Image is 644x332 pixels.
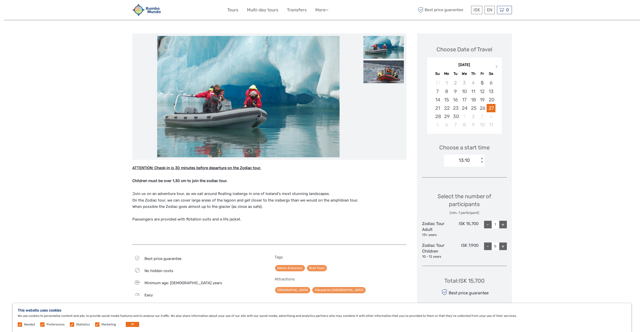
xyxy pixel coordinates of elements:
div: Choose Saturday, September 6th, 2025 [487,79,495,87]
div: Choose Thursday, September 18th, 2025 [469,96,478,104]
div: Tu [451,70,460,77]
h5: Attractions [275,277,406,281]
div: Best price guarantee [440,288,488,297]
button: Open LiveChat chat widget [58,8,64,14]
label: Needed [24,322,35,327]
span: 0 [505,7,510,12]
div: - [484,221,492,228]
span: Best price guarantee [417,6,470,14]
div: ISK 15,700 [450,221,479,237]
a: More [315,6,328,14]
div: Choose Date of Travel [437,46,492,53]
div: 13:10 [459,157,470,164]
div: Choose Saturday, September 20th, 2025 [487,96,495,104]
div: Choose Tuesday, September 9th, 2025 [451,87,460,96]
button: Next Month [493,64,501,72]
div: Mo [442,70,451,77]
img: 739e5174ab984a939e9b1c5e546fb42d_slider_thumbnail.jpg [363,36,404,59]
div: Choose Sunday, September 14th, 2025 [433,96,442,104]
img: 22583a90ae0f43bc9950ba1d03e894c2_slider_thumbnail.jpeg [363,60,404,83]
div: Choose Wednesday, October 8th, 2025 [460,121,469,129]
div: We use cookies to personalise content and ads, to provide social media features and to analyse ou... [13,303,631,332]
div: Choose Thursday, September 11th, 2025 [469,87,478,96]
div: Zodiac Tour Children [422,242,450,259]
div: Choose Tuesday, September 30th, 2025 [451,112,460,121]
div: 13+ years [422,233,450,237]
div: Choose Sunday, September 7th, 2025 [433,87,442,96]
div: Choose Tuesday, September 16th, 2025 [451,96,460,104]
div: Choose Thursday, September 25th, 2025 [469,104,478,112]
div: Select the number of participants [422,192,507,215]
div: Su [433,70,442,77]
span: ISK [473,7,480,12]
div: Fr [478,70,487,77]
img: 739e5174ab984a939e9b1c5e546fb42d_main_slider.jpg [157,36,340,157]
div: Choose Tuesday, October 7th, 2025 [451,121,460,129]
div: - [484,242,492,250]
div: + [499,221,507,228]
div: Choose Friday, September 5th, 2025 [478,79,487,87]
a: Jökulsárlón/[GEOGRAPHIC_DATA] [312,287,366,293]
div: ISK 7,900 [450,242,479,259]
div: Choose Saturday, September 13th, 2025 [487,87,495,96]
div: Choose Friday, September 19th, 2025 [478,96,487,104]
div: Choose Friday, September 12th, 2025 [478,87,487,96]
div: Th [469,70,478,77]
strong: Children must be over 1,30 cm to join the zodiac tour. [132,179,227,183]
span: Easy [144,293,153,297]
div: Choose Thursday, October 2nd, 2025 [469,112,478,121]
div: Choose Wednesday, September 17th, 2025 [460,96,469,104]
div: [DATE] [427,62,502,68]
div: Not available Tuesday, September 2nd, 2025 [451,79,460,87]
a: Nature & Scenery [275,265,305,271]
div: Choose Monday, September 22nd, 2025 [442,104,451,112]
a: [GEOGRAPHIC_DATA] [275,287,310,293]
h5: This website uses cookies [18,308,626,313]
div: Choose Wednesday, September 24th, 2025 [460,104,469,112]
label: Preferences [47,322,65,327]
span: Best price guarantee [144,256,181,261]
div: Not available Sunday, August 31st, 2025 [433,79,442,87]
span: 10 [133,281,140,284]
div: Choose Wednesday, September 10th, 2025 [460,87,469,96]
div: Not available Sunday, October 5th, 2025 [433,121,442,129]
button: OK [126,322,139,327]
span: Minimum age: [DEMOGRAPHIC_DATA] years [144,281,222,285]
div: Choose Sunday, September 21st, 2025 [433,104,442,112]
div: EN [485,6,495,14]
div: Not available Wednesday, September 3rd, 2025 [460,79,469,87]
div: Choose Monday, October 6th, 2025 [442,121,451,129]
div: < > [480,158,484,163]
div: Choose Friday, September 26th, 2025 [478,104,487,112]
div: month 2025-09 [429,79,500,129]
div: Choose Monday, September 15th, 2025 [442,96,451,104]
strong: ATTENTION: Check-in is 30 minutes before departure on the Zodiac tour. [132,166,261,170]
div: Not available Thursday, September 4th, 2025 [469,79,478,87]
div: (min. 1 participant) [422,210,507,215]
div: Choose Thursday, October 9th, 2025 [469,121,478,129]
div: Not available Monday, September 1st, 2025 [442,79,451,87]
p: We're away right now. Please check back later! [7,9,57,13]
div: Choose Sunday, September 28th, 2025 [433,112,442,121]
div: Choose Friday, October 10th, 2025 [478,121,487,129]
p: Join us on an adventure tour, as we sail around floating icebergs in one of Iceland's most stunni... [132,165,406,210]
div: Choose Tuesday, September 23rd, 2025 [451,104,460,112]
div: Total : ISK 15,700 [444,277,485,285]
p: Passengers are provided with flotation suits and a life jacket. [132,216,406,223]
div: Choose Monday, September 8th, 2025 [442,87,451,96]
label: Marketing [101,322,116,327]
div: Not available Friday, October 3rd, 2025 [478,112,487,121]
a: Boat Tours [307,265,327,271]
a: Tours [227,6,238,14]
div: Choose Saturday, October 11th, 2025 [487,121,495,129]
div: Zodiac Tour Adult [422,221,450,237]
div: Not available Saturday, October 4th, 2025 [487,112,495,121]
a: Transfers [287,6,307,14]
label: Statistics [76,322,90,327]
div: Choose Saturday, September 27th, 2025 [487,104,495,112]
div: Sa [487,70,495,77]
a: Multi-day tours [247,6,278,14]
span: Choose a start time [439,144,490,151]
img: 1892-3cdabdab-562f-44e9-842e-737c4ae7dc0a_logo_small.jpg [132,4,161,16]
div: Not available Wednesday, October 1st, 2025 [460,112,469,121]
